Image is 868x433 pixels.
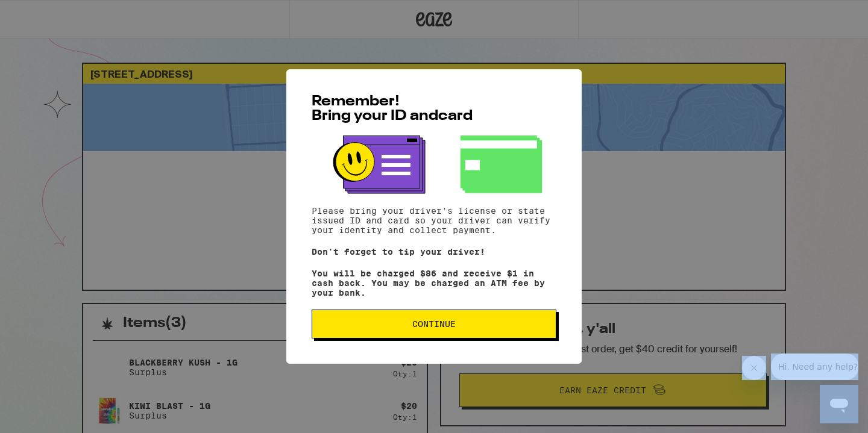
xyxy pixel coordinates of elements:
button: Continue [312,310,556,338]
span: Continue [412,320,456,328]
iframe: Message from company [771,354,858,380]
iframe: Button to launch messaging window [820,385,858,423]
iframe: Close message [742,356,766,380]
p: You will be charged $86 and receive $1 in cash back. You may be charged an ATM fee by your bank. [312,269,556,297]
p: Please bring your driver's license or state issued ID and card so your driver can verify your ide... [312,206,556,235]
span: Remember! Bring your ID and card [312,95,473,123]
p: Don't forget to tip your driver! [312,247,556,257]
